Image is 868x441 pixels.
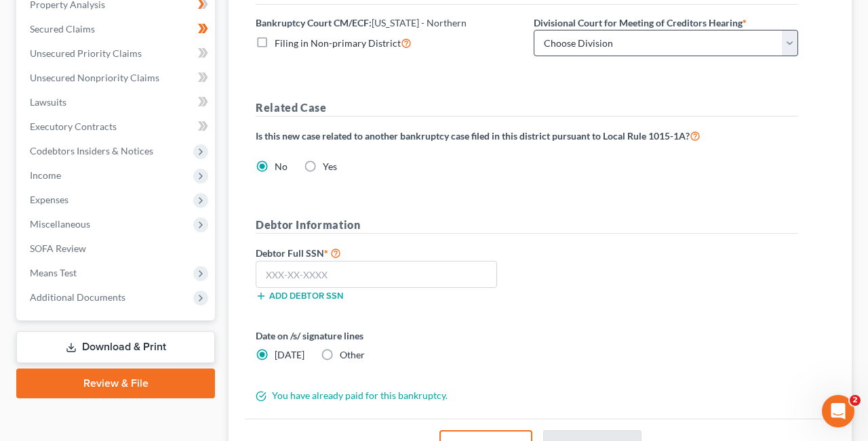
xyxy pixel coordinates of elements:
span: Filing in Non-primary District [275,37,401,49]
a: Executory Contracts [19,114,215,139]
span: Codebtors Insiders & Notices [30,145,153,156]
span: Additional Documents [30,291,125,303]
span: Other [340,349,365,360]
span: Income [30,169,61,181]
h5: Related Case [256,100,798,117]
label: Debtor Full SSN [249,245,527,261]
label: Bankruptcy Court CM/ECF: [256,16,467,30]
span: Secured Claims [30,23,95,35]
a: Review & File [16,369,215,398]
span: Lawsuits [30,96,66,108]
a: SOFA Review [19,236,215,261]
span: Expenses [30,194,68,205]
a: Secured Claims [19,17,215,41]
span: SOFA Review [30,243,86,254]
h5: Debtor Information [256,217,798,234]
span: Unsecured Nonpriority Claims [30,72,159,83]
span: Unsecured Priority Claims [30,47,142,59]
a: Unsecured Nonpriority Claims [19,66,215,90]
iframe: Intercom live chat [822,395,854,427]
button: Add debtor SSN [256,291,343,301]
a: Unsecured Priority Claims [19,41,215,66]
a: Download & Print [16,331,215,363]
span: Yes [323,161,337,172]
label: Is this new case related to another bankruptcy case filed in this district pursuant to Local Rule... [256,127,701,144]
span: No [275,161,288,172]
span: Executory Contracts [30,121,117,132]
a: Lawsuits [19,90,215,114]
label: Divisional Court for Meeting of Creditors Hearing [534,16,747,30]
div: You have already paid for this bankruptcy. [249,389,805,402]
input: XXX-XX-XXXX [256,261,497,288]
span: 2 [850,395,861,406]
span: [DATE] [275,349,304,360]
span: [US_STATE] - Northern [372,17,467,28]
span: Means Test [30,267,77,278]
span: Miscellaneous [30,218,90,230]
label: Date on /s/ signature lines [256,329,520,343]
